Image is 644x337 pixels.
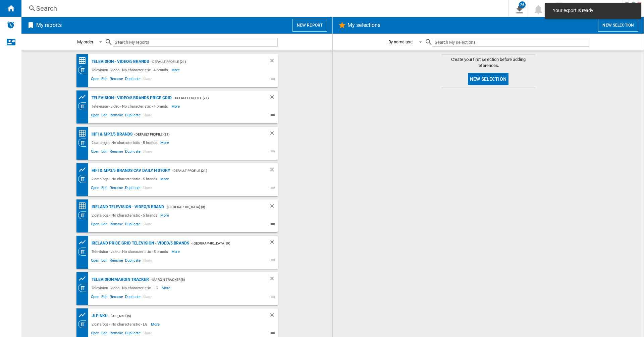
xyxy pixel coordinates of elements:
div: Television - video/5 brands price grid [90,94,172,102]
div: IRELAND Price grid Television - video/5 brands [90,239,189,248]
div: - [GEOGRAPHIC_DATA] (9) [189,239,256,248]
div: Category View [78,175,90,183]
div: - Default profile (21) [170,166,256,175]
div: Delete [269,130,278,139]
span: More [160,139,170,147]
span: Share [142,185,153,193]
span: Duplicate [124,112,142,120]
div: - Default profile (21) [172,94,256,102]
div: Price Matrix [78,202,90,210]
span: Duplicate [124,257,142,265]
div: IRELAND Television - video/5 brand [90,203,164,211]
div: Delete [269,239,278,248]
div: Product prices grid [78,238,90,247]
span: Rename [109,112,124,120]
span: Rename [109,294,124,302]
span: Rename [109,221,124,229]
div: - "JLP_NKU" (5) [108,312,256,320]
span: Open [90,257,101,265]
span: Duplicate [124,221,142,229]
div: Category View [78,139,90,147]
span: More [171,102,181,110]
div: Category View [78,320,90,328]
span: Open [90,221,101,229]
div: Television - video - No characteristic - 4 brands [90,102,171,110]
div: Delete [269,312,278,320]
div: 2 catalogs - No characteristic - 5 brands [90,139,161,147]
div: Delete [269,203,278,211]
div: Delete [269,58,278,66]
div: Television - video - No characteristic - 4 brands [90,66,171,74]
div: 2 catalogs - No characteristic - 5 brands [90,175,161,183]
div: - [GEOGRAPHIC_DATA] (9) [164,203,255,211]
button: New selection [468,73,508,85]
span: More [162,284,171,292]
div: - Default profile (21) [149,58,256,66]
span: Share [142,221,153,229]
span: Duplicate [124,185,142,193]
span: Open [90,294,101,302]
span: Duplicate [124,294,142,302]
span: Edit [100,221,109,229]
div: 2 catalogs - No characteristic - LG [90,320,151,328]
div: My order [77,39,93,44]
span: More [160,175,170,183]
div: Category View [78,211,90,219]
span: Open [90,112,101,120]
span: Open [90,148,101,156]
div: Television - video - No characteristic - LG [90,284,162,292]
input: Search My reports [113,38,278,47]
span: Share [142,257,153,265]
span: Edit [100,112,109,120]
div: - Default profile (21) [132,130,256,139]
span: Share [142,294,153,302]
div: Price Matrix [78,129,90,138]
span: Share [142,76,153,84]
span: Rename [109,257,124,265]
span: Duplicate [124,76,142,84]
input: Search My selections [433,38,589,47]
div: By name asc. [388,39,414,44]
button: New report [292,19,327,32]
span: Your export is ready [551,7,635,14]
span: More [151,320,161,328]
div: Delete [269,94,278,102]
div: Category View [78,248,90,256]
div: Category View [78,102,90,110]
span: Rename [109,185,124,193]
div: Television - video - No characteristic - 5 brands [90,248,171,256]
span: Edit [100,76,109,84]
span: Duplicate [124,148,142,156]
span: Open [90,185,101,193]
span: Edit [100,185,109,193]
div: Product prices grid [78,165,90,174]
div: Category View [78,66,90,74]
span: Edit [100,294,109,302]
span: More [171,66,181,74]
span: Rename [109,148,124,156]
div: JLP NKU [90,312,108,320]
h2: My selections [346,19,382,32]
span: Share [142,112,153,120]
div: Hifi & mp3/5 brands CAV Daily History [90,166,170,175]
div: Category View [78,284,90,292]
div: - margin tracker (8) [149,275,255,284]
div: 26 [519,1,526,8]
span: More [160,211,170,219]
span: Create your first selection before adding references. [441,57,535,69]
div: Television margin tracker [90,275,149,284]
span: Edit [100,257,109,265]
div: Product prices grid [78,311,90,319]
div: Price Matrix [78,57,90,65]
div: Product prices grid [78,274,90,283]
div: Delete [269,166,278,175]
div: Product prices grid [78,93,90,101]
div: Hifi & mp3/5 brands [90,130,132,139]
img: alerts-logo.svg [7,21,15,29]
span: Edit [100,148,109,156]
span: More [171,248,181,256]
div: Television - video/5 brands [90,58,149,66]
div: 2 catalogs - No characteristic - 5 brands [90,211,161,219]
span: Open [90,76,101,84]
h2: My reports [35,19,63,32]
